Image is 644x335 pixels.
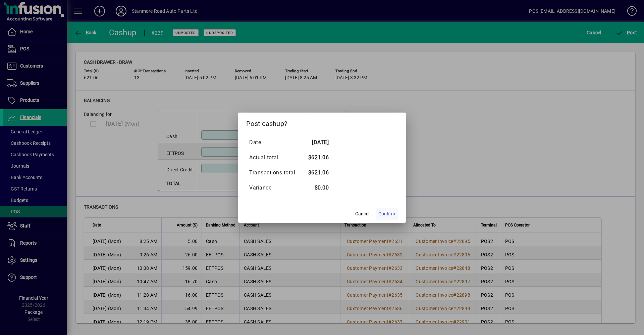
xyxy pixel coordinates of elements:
button: Confirm [376,208,398,220]
h2: Post cashup? [238,113,406,132]
td: Actual total [249,150,302,165]
td: Transactions total [249,165,302,180]
td: $621.06 [302,150,329,165]
td: $0.00 [302,180,329,196]
span: Cancel [355,210,369,217]
td: Date [249,135,302,150]
td: Variance [249,180,302,196]
td: $621.06 [302,165,329,180]
td: [DATE] [302,135,329,150]
button: Cancel [352,208,373,220]
span: Confirm [378,210,395,217]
